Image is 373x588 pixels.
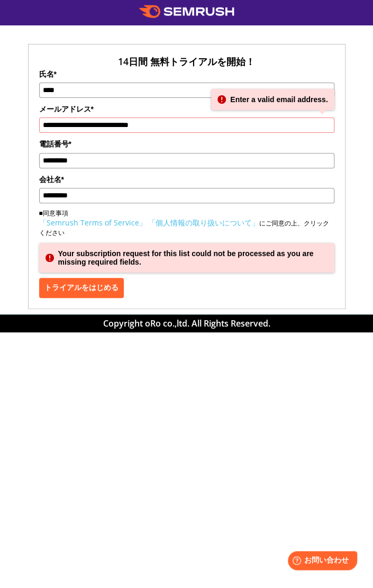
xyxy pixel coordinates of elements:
div: Enter a valid email address. [211,89,334,110]
label: 電話番号* [39,138,334,150]
a: 「Semrush Terms of Service」 [39,218,147,228]
div: Your subscription request for this list could not be processed as you are missing required fields. [39,243,334,273]
iframe: Help widget launcher [279,547,361,576]
button: トライアルをはじめる [39,278,124,298]
span: Copyright oRo co.,ltd. All Rights Reserved. [103,318,270,329]
span: 14日間 無料トライアルを開始！ [118,55,255,68]
p: ■同意事項 にご同意の上、クリックください [39,209,334,238]
a: 「個人情報の取り扱いについて」 [148,218,259,228]
label: メールアドレス* [39,103,334,115]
